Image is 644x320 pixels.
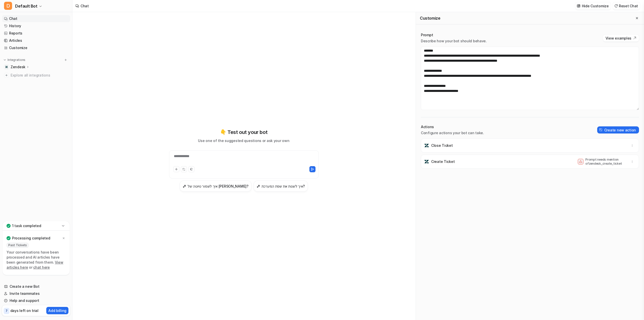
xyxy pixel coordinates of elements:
[33,265,50,269] a: chat here
[46,307,68,314] button: Add billing
[198,138,289,143] p: Use one of the suggested questions or ask your own
[424,159,429,164] img: Create Ticket icon
[12,223,41,228] p: 1 task completed
[421,124,484,129] p: Actions
[64,58,67,62] img: menu_add.svg
[2,22,70,29] a: History
[80,3,89,9] div: Chat
[431,143,453,148] p: Close Ticket
[8,58,25,62] p: Integrations
[180,181,252,192] button: איך לשמור טיוטה של טופס?איך לשמור טיוטה של [PERSON_NAME]?
[420,16,440,21] h2: Customize
[2,72,70,79] a: Explore all integrations
[4,73,9,78] img: explore all integrations
[599,128,603,132] img: create-action-icon.svg
[3,58,7,62] img: expand menu
[421,39,487,44] p: Describe how your bot should behave.
[2,37,70,44] a: Articles
[11,71,68,79] span: Explore all integrations
[597,126,639,133] button: Create new action
[7,243,29,248] span: Past Tickets
[577,4,580,8] img: customize
[6,309,8,313] p: 7
[188,184,249,189] h3: איך לשמור טיוטה של [PERSON_NAME]?
[2,44,70,51] a: Customize
[421,130,484,135] p: Configure actions your bot can take.
[15,3,37,10] span: Default Bot
[2,297,70,304] a: Help and support
[634,15,640,21] button: Close flyout
[183,184,186,188] img: איך לשמור טיוטה של טופס?
[7,250,66,270] p: Your conversations have been processed and AI articles have been generated from them. or
[10,308,38,313] p: days left on trial
[254,181,308,192] button: איך לשנות את שפת המערכת?איך לשנות את שפת המערכת?
[11,64,25,69] p: Zendesk
[603,34,639,42] button: View examples
[2,15,70,22] a: Chat
[2,283,70,290] a: Create a new Bot
[5,65,8,68] img: Zendesk
[431,159,455,164] p: Create Ticket
[613,2,640,10] button: Reset Chat
[2,290,70,297] a: Invite teammates
[424,143,429,148] img: Close Ticket icon
[582,3,609,9] p: Hide Customize
[12,236,50,241] p: Processing completed
[4,2,12,10] span: D
[48,308,66,313] p: Add billing
[614,4,618,8] img: reset
[220,128,267,136] p: 👇 Test out your bot
[575,2,611,10] button: Hide Customize
[421,32,487,38] p: Prompt
[585,158,626,166] p: Prompt needs mention of zendesk_create_ticket
[2,57,27,62] button: Integrations
[262,184,305,189] h3: איך לשנות את שפת המערכת?
[7,260,63,269] a: View articles here
[2,30,70,37] a: Reports
[257,184,260,188] img: איך לשנות את שפת המערכת?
